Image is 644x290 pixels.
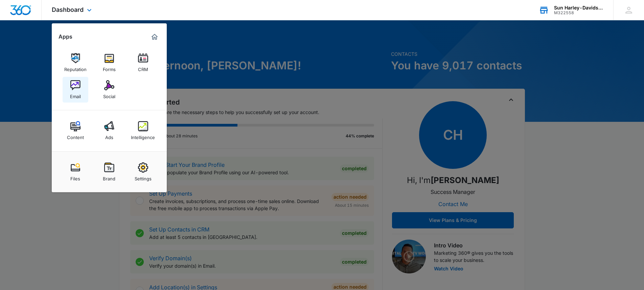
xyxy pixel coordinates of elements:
[138,63,148,72] div: CRM
[52,6,84,13] span: Dashboard
[70,90,81,99] div: Email
[135,173,152,181] div: Settings
[63,77,88,103] a: Email
[96,77,122,103] a: Social
[554,5,603,10] div: account name
[63,159,88,185] a: Files
[103,173,115,181] div: Brand
[96,118,122,143] a: Ads
[130,159,156,185] a: Settings
[149,31,160,42] a: Marketing 360® Dashboard
[67,131,84,140] div: Content
[96,50,122,75] a: Forms
[64,63,87,72] div: Reputation
[105,131,113,140] div: Ads
[63,118,88,143] a: Content
[103,90,115,99] div: Social
[131,131,155,140] div: Intelligence
[130,50,156,75] a: CRM
[96,159,122,185] a: Brand
[70,173,80,181] div: Files
[130,118,156,143] a: Intelligence
[63,50,88,75] a: Reputation
[59,34,72,40] h2: Apps
[103,63,116,72] div: Forms
[554,10,603,15] div: account id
